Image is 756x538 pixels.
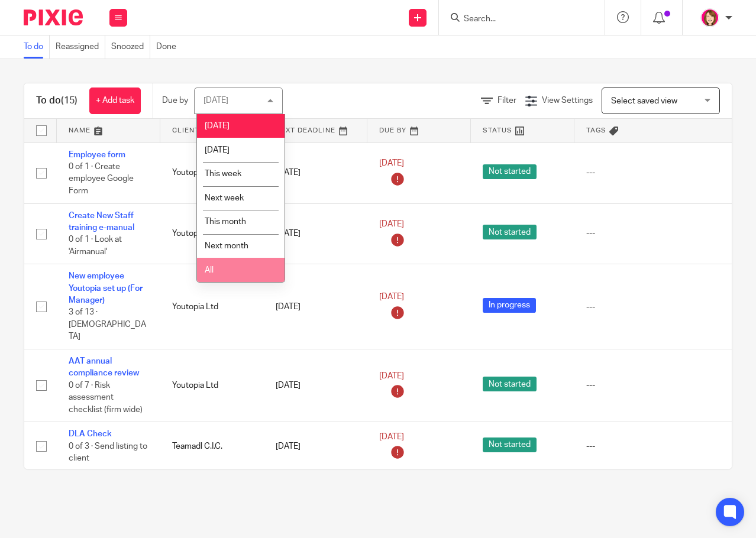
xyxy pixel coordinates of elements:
[483,225,537,239] span: Not started
[264,142,367,203] td: [DATE]
[264,422,367,471] td: [DATE]
[463,14,569,25] input: Search
[542,96,593,105] span: View Settings
[700,8,719,27] img: Katherine%20-%20Pink%20cartoon.png
[205,194,244,202] span: Next week
[586,301,744,313] div: ---
[497,96,516,105] span: Filter
[160,264,264,349] td: Youtopia Ltd
[264,203,367,264] td: [DATE]
[61,96,77,105] span: (15)
[162,95,188,106] p: Due by
[24,9,83,25] img: Pixie
[160,422,264,471] td: Teamadl C.I.C.
[586,440,744,452] div: ---
[483,437,537,452] span: Not started
[69,163,134,195] span: 0 of 1 · Create employee Google Form
[483,164,537,179] span: Not started
[69,272,143,304] a: New employee Youtopia set up (For Manager)
[205,218,246,226] span: This month
[160,203,264,264] td: Youtopia Ltd
[36,95,77,107] h1: To do
[69,442,147,463] span: 0 of 3 · Send listing to client
[379,220,404,228] span: [DATE]
[111,35,150,59] a: Snoozed
[69,235,122,256] span: 0 of 1 · Look at 'Airmanual'
[586,380,744,391] div: ---
[586,167,744,179] div: ---
[69,309,146,341] span: 3 of 13 · [DEMOGRAPHIC_DATA]
[69,381,143,414] span: 0 of 7 · Risk assessment checklist (firm wide)
[205,242,248,250] span: Next month
[89,87,141,114] a: + Add task
[205,266,214,274] span: All
[264,349,367,422] td: [DATE]
[586,228,744,239] div: ---
[69,357,139,377] a: AAT annual compliance review
[203,96,228,105] div: [DATE]
[379,159,404,167] span: [DATE]
[205,122,230,130] span: [DATE]
[379,372,404,380] span: [DATE]
[69,430,112,438] a: DLA Check
[379,433,404,441] span: [DATE]
[205,146,230,154] span: [DATE]
[483,377,537,391] span: Not started
[379,293,404,302] span: [DATE]
[611,97,677,105] span: Select saved view
[160,142,264,203] td: Youtopia Ltd
[205,170,241,178] span: This week
[586,127,606,134] span: Tags
[69,151,125,159] a: Employee form
[264,264,367,349] td: [DATE]
[483,298,536,313] span: In progress
[160,349,264,422] td: Youtopia Ltd
[56,35,105,59] a: Reassigned
[156,35,182,59] a: Done
[69,212,134,232] a: Create New Staff training e-manual
[24,35,50,59] a: To do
